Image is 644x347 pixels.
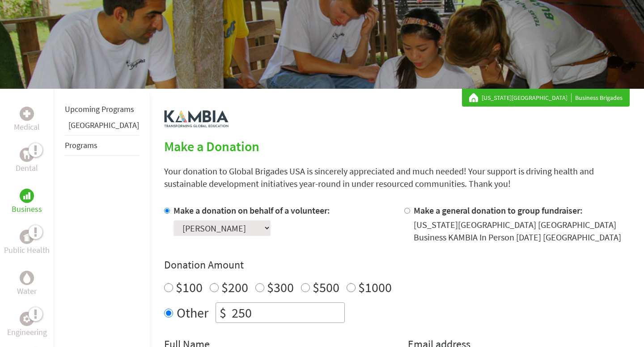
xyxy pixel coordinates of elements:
[164,258,630,272] h4: Donation Amount
[7,312,47,339] a: EngineeringEngineering
[267,279,294,296] label: $300
[20,148,34,162] div: Dental
[65,119,139,135] li: Panama
[164,165,630,190] p: Your donation to Global Brigades USA is sincerely appreciated and much needed! Your support is dr...
[176,279,203,296] label: $100
[14,107,40,133] a: MedicalMedical
[221,279,248,296] label: $200
[16,162,38,174] p: Dental
[4,244,50,256] p: Public Health
[164,138,630,154] h2: Make a Donation
[65,104,134,114] a: Upcoming Programs
[65,140,97,150] a: Programs
[469,93,623,102] div: Business Brigades
[23,315,30,322] img: Engineering
[414,205,583,216] label: Make a general donation to group fundraiser:
[65,99,139,119] li: Upcoming Programs
[12,189,42,215] a: BusinessBusiness
[216,303,230,322] div: $
[20,271,34,285] div: Water
[358,279,392,296] label: $1000
[23,150,30,159] img: Dental
[7,326,47,339] p: Engineering
[20,189,34,203] div: Business
[23,273,30,283] img: Water
[177,302,208,323] label: Other
[23,110,30,117] img: Medical
[14,121,40,133] p: Medical
[23,232,30,241] img: Public Health
[20,230,34,244] div: Public Health
[482,93,572,102] a: [US_STATE][GEOGRAPHIC_DATA]
[4,230,50,256] a: Public HealthPublic Health
[20,107,34,121] div: Medical
[230,303,344,322] input: Enter Amount
[414,219,630,244] div: [US_STATE][GEOGRAPHIC_DATA] [GEOGRAPHIC_DATA] Business KAMBIA In Person [DATE] [GEOGRAPHIC_DATA]
[12,203,42,215] p: Business
[313,279,339,296] label: $500
[23,192,30,199] img: Business
[17,285,37,297] p: Water
[17,271,37,297] a: WaterWater
[68,120,139,130] a: [GEOGRAPHIC_DATA]
[174,205,330,216] label: Make a donation on behalf of a volunteer:
[16,148,38,174] a: DentalDental
[164,110,229,128] img: logo-kambia.png
[20,312,34,326] div: Engineering
[65,135,139,156] li: Programs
